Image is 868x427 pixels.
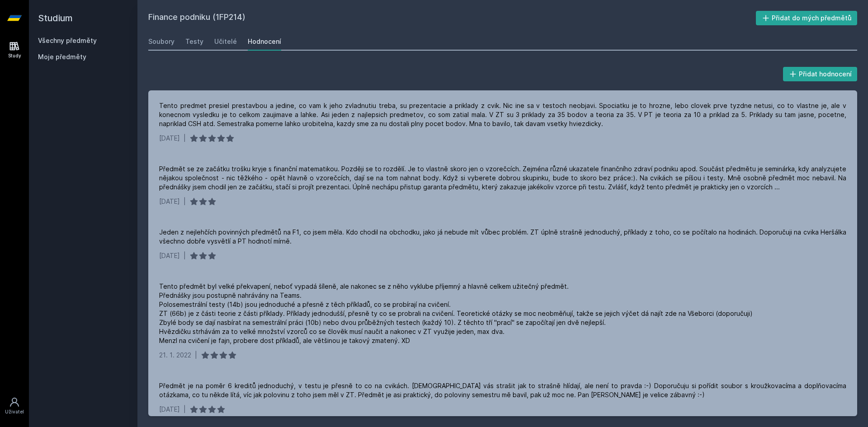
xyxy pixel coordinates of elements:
a: Soubory [148,33,175,51]
div: Jeden z nejlehčích povinných předmětů na F1, co jsem měla. Kdo chodil na obchodku, jako já nebude... [159,228,846,246]
div: [DATE] [159,251,180,260]
div: Předmět je na poměr 6 kreditů jednoduchý, v testu je přesně to co na cvikách. [DEMOGRAPHIC_DATA] ... [159,381,846,399]
div: Tento předmět byl velké překvapení, neboť vypadá šíleně, ale nakonec se z něho vyklube příjemný a... [159,282,753,345]
div: | [184,405,186,414]
div: [DATE] [159,134,180,143]
div: Předmět se ze začátku trošku kryje s finanční matematikou. Později se to rozdělí. Je to vlastně s... [159,164,846,192]
a: Study [2,36,27,64]
a: Hodnocení [248,33,281,51]
span: Moje předměty [38,52,86,61]
div: | [184,197,186,206]
div: Tento predmet presiel prestavbou a jedine, co vam k jeho zvladnutiu treba, su prezentacie a prikl... [159,101,846,128]
div: | [195,351,197,360]
div: | [184,251,186,260]
a: Uživatel [2,392,27,420]
div: Uživatel [5,408,24,415]
div: [DATE] [159,405,180,414]
a: Učitelé [214,33,237,51]
div: Soubory [148,37,175,46]
button: Přidat do mých předmětů [756,11,858,25]
div: Study [8,52,21,59]
div: 21. 1. 2022 [159,351,191,360]
div: Testy [185,37,203,46]
div: | [184,134,186,143]
h2: Finance podniku (1FP214) [148,11,756,25]
a: Testy [185,33,203,51]
button: Přidat hodnocení [783,67,858,81]
div: Učitelé [214,37,237,46]
a: Všechny předměty [38,37,97,44]
div: Hodnocení [248,37,281,46]
div: [DATE] [159,197,180,206]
